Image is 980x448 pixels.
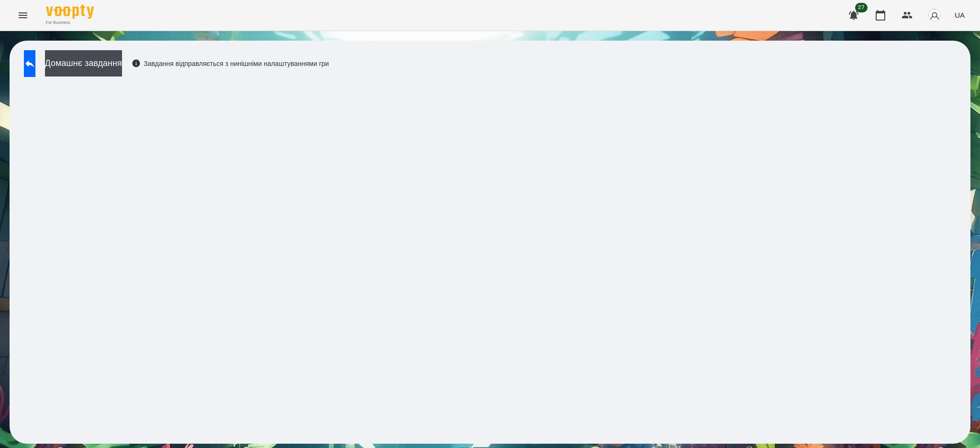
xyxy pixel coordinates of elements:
button: Menu [11,4,34,27]
button: Домашнє завдання [45,50,122,76]
span: For Business [46,20,94,26]
span: UA [955,10,965,20]
img: avatar_s.png [928,9,941,22]
img: Voopty Logo [46,5,94,19]
button: UA [951,6,969,24]
div: Завдання відправляється з нинішніми налаштуваннями гри [132,59,329,68]
span: 27 [855,3,868,12]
